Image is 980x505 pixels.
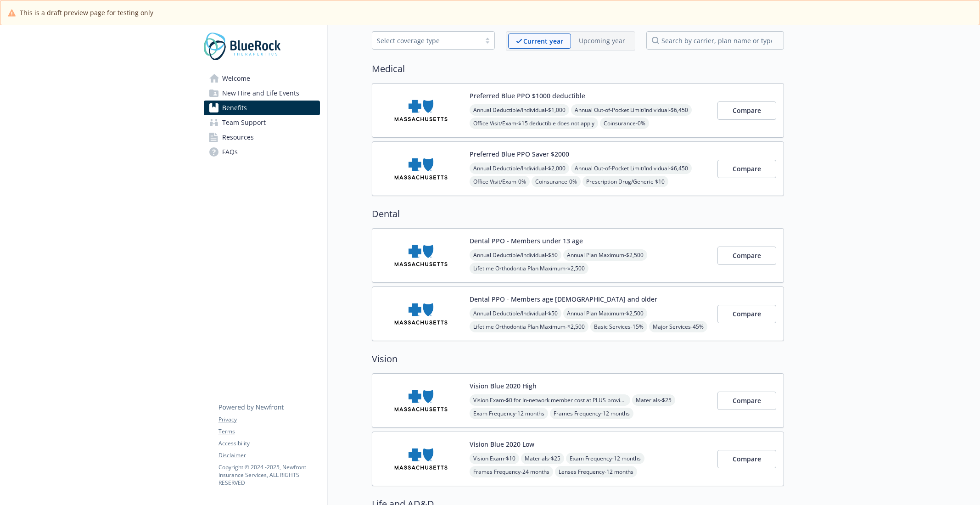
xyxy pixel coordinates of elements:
input: search by carrier, plan name or type [646,31,784,50]
a: Disclaimer [218,451,319,460]
span: Compare [733,309,761,318]
a: FAQs [204,145,320,159]
button: Vision Blue 2020 Low [470,439,534,449]
span: Resources [222,130,254,145]
span: Basic Services - 15% [590,321,647,332]
span: Annual Deductible/Individual - $1,000 [470,104,569,116]
button: Compare [717,247,776,265]
span: Compare [733,106,761,115]
span: Annual Plan Maximum - $2,500 [563,249,647,261]
button: Compare [717,160,776,178]
img: Blue Cross and Blue Shield of Massachusetts, Inc. carrier logo [380,236,462,275]
img: Blue Cross and Blue Shield of Massachusetts, Inc. carrier logo [380,294,462,333]
span: Coinsurance - 0% [532,176,581,187]
img: Blue Cross and Blue Shield of Massachusetts, Inc. carrier logo [380,439,462,478]
span: Welcome [222,71,250,86]
span: Compare [733,454,761,463]
span: New Hire and Life Events [222,86,299,101]
span: Office Visit/Exam - 0% [470,176,530,187]
button: Dental PPO - Members age [DEMOGRAPHIC_DATA] and older [470,294,657,304]
span: Lifetime Orthodontia Plan Maximum - $2,500 [470,321,588,332]
a: Accessibility [218,439,319,448]
span: Materials - $25 [632,394,675,406]
span: Annual Out-of-Pocket Limit/Individual - $6,450 [571,163,692,174]
span: Office Visit/Exam - $15 deductible does not apply [470,118,598,129]
span: Benefits [222,101,247,115]
span: Exam Frequency - 12 months [470,408,548,419]
button: Vision Blue 2020 High [470,381,537,391]
span: Annual Deductible/Individual - $2,000 [470,163,569,174]
span: Coinsurance - 0% [600,118,649,129]
a: Welcome [204,71,320,86]
span: Annual Out-of-Pocket Limit/Individual - $6,450 [571,104,692,116]
button: Compare [717,450,776,468]
button: Dental PPO - Members under 13 age [470,236,583,246]
span: Compare [733,396,761,405]
span: Frames Frequency - 24 months [470,466,553,477]
button: Compare [717,392,776,410]
span: Exam Frequency - 12 months [566,453,644,464]
span: FAQs [222,145,238,159]
a: New Hire and Life Events [204,86,320,101]
span: Annual Deductible/Individual - $50 [470,308,561,319]
span: Upcoming year [571,34,633,49]
button: Compare [717,101,776,120]
a: Benefits [204,101,320,115]
span: Lenses Frequency - 12 months [555,466,637,477]
a: Team Support [204,115,320,130]
span: Major Services - 45% [649,321,707,332]
p: Copyright © 2024 - 2025 , Newfront Insurance Services, ALL RIGHTS RESERVED [218,463,319,487]
h2: Dental [372,207,784,221]
span: This is a draft preview page for testing only [20,8,153,17]
a: Terms [218,427,319,436]
img: Blue Cross and Blue Shield of Massachusetts, Inc. carrier logo [380,381,462,420]
h2: Medical [372,62,784,76]
span: Team Support [222,115,266,130]
span: Frames Frequency - 12 months [550,408,633,419]
span: Annual Deductible/Individual - $50 [470,249,561,261]
button: Compare [717,305,776,323]
span: Materials - $25 [521,453,564,464]
span: Vision Exam - $0 for In-network member cost at PLUS providers; In-network member cost: $10 [470,394,630,406]
img: Blue Cross and Blue Shield of Massachusetts, Inc. carrier logo [380,149,462,188]
img: Blue Cross and Blue Shield of Massachusetts, Inc. carrier logo [380,91,462,130]
span: Compare [733,251,761,260]
div: Select coverage type [377,36,476,45]
span: Vision Exam - $10 [470,453,519,464]
a: Resources [204,130,320,145]
button: Preferred Blue PPO $1000 deductible [470,91,585,101]
button: Preferred Blue PPO Saver $2000 [470,149,569,159]
p: Current year [523,36,563,46]
span: Annual Plan Maximum - $2,500 [563,308,647,319]
span: Compare [733,164,761,173]
span: Lifetime Orthodontia Plan Maximum - $2,500 [470,263,588,274]
h2: Vision [372,352,784,366]
a: Privacy [218,415,319,424]
span: Prescription Drug/Generic - $10 [582,176,668,187]
p: Upcoming year [579,36,625,45]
